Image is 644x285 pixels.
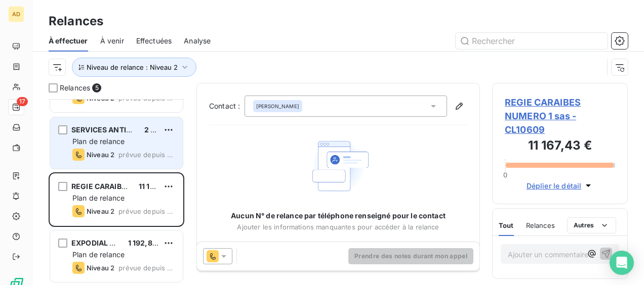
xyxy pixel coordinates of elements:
[128,239,164,247] span: 1 192,85 €
[72,194,125,202] span: Plan de relance
[87,264,114,272] span: Niveau 2
[60,83,90,93] span: Relances
[71,182,183,191] span: REGIE CARAIBES NUMERO 1 sas
[92,83,101,92] span: 5
[209,101,245,111] label: Contact :
[87,207,114,215] span: Niveau 2
[87,63,178,71] span: Niveau de relance : Niveau 2
[100,36,124,46] span: À venir
[144,125,181,134] span: 2 441,25 €
[118,151,175,159] span: prévue depuis 9 jours
[499,221,514,229] span: Tout
[505,96,615,136] span: REGIE CARAIBES NUMERO 1 sas - CL10609
[49,12,103,30] h3: Relances
[306,133,371,199] img: Empty state
[505,136,615,157] h3: 11 167,43 €
[87,151,114,159] span: Niveau 2
[527,180,582,191] span: Déplier le détail
[8,6,24,22] div: AD
[512,278,531,284] span: [DATE]
[71,125,239,134] span: SERVICES ANTILLES AUTOMOBILES (S2A) SARL
[348,248,473,264] button: Prendre des notes durant mon appel
[71,239,128,247] span: EXPODIAL SARL
[237,223,439,231] span: Ajouter les informations manquantes pour accéder à la relance
[526,221,555,229] span: Relances
[524,180,597,192] button: Déplier le détail
[231,211,446,221] span: Aucun N° de relance par téléphone renseigné pour le contact
[72,250,125,259] span: Plan de relance
[503,171,507,179] span: 0
[49,99,184,285] div: grid
[456,33,608,49] input: Rechercher
[136,36,172,46] span: Effectuées
[118,207,175,215] span: prévue depuis hier
[72,137,125,146] span: Plan de relance
[184,36,211,46] span: Analyse
[49,36,88,46] span: À effectuer
[610,251,634,275] div: Open Intercom Messenger
[72,58,196,77] button: Niveau de relance : Niveau 2
[256,103,299,110] span: [PERSON_NAME]
[139,182,176,191] span: 11 167,43 €
[17,97,28,106] span: 17
[567,217,616,233] button: Autres
[118,264,175,272] span: prévue depuis hier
